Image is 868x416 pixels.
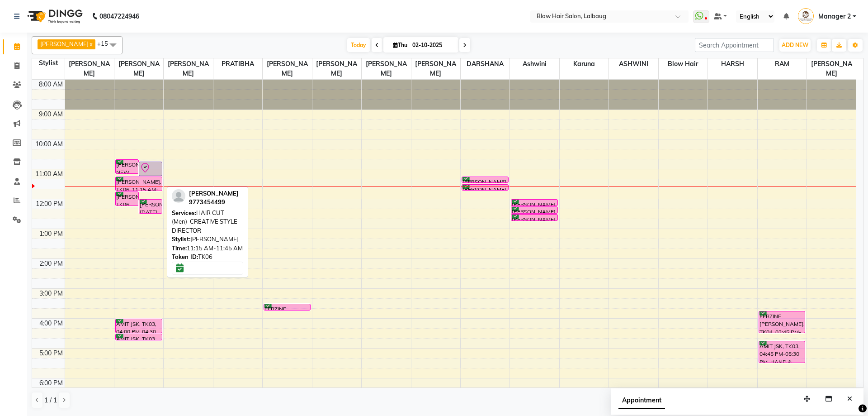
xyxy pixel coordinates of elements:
div: [PERSON_NAME], TK05, 10:45 AM-11:15 AM, HAIR CUT (Men)-SENIOR STYLIST [139,162,162,176]
span: Manager 2 [818,12,851,21]
img: logo [23,4,85,29]
span: [PERSON_NAME] [411,58,460,79]
div: 3:00 PM [38,289,65,298]
span: Ashwini [510,58,559,70]
span: Token ID: [172,253,198,260]
span: ADD NEW [782,42,808,48]
div: [PERSON_NAME] [DATE], TK08, 11:30 AM-11:40 AM, THREADING (Women)-UPPERLIPS [462,185,508,190]
div: [PERSON_NAME] [DATE], TK01, 12:00 PM-12:30 PM, HAIR CUT (Men)-CREATIVE STYLE DIRECTOR [139,200,162,213]
div: TK06 [172,253,243,262]
span: Thu [391,42,410,48]
img: Manager 2 [798,8,814,24]
span: Appointment [618,392,665,409]
div: [PERSON_NAME] NEW, TK07, 12:15 PM-12:30 PM, Under Arms Waxing [511,207,557,213]
b: 08047224946 [99,4,139,29]
span: ASHWINI [609,58,658,70]
div: 9773454499 [189,198,239,207]
div: AMIT JSK, TK03, 04:45 PM-05:30 PM, HAND & FEET CARE (Women)-REGULAR PEDICURE [759,341,805,363]
span: karuna [560,58,609,70]
div: 5:00 PM [38,349,65,358]
span: +15 [97,40,115,47]
div: [PERSON_NAME] NEW, TK07, 12:00 PM-12:15 PM, Full Arms Waxing [511,200,557,206]
div: 11:00 AM [33,169,65,179]
span: [PERSON_NAME] [164,58,212,79]
span: [PERSON_NAME] [114,58,163,79]
div: 4:00 PM [38,319,65,328]
input: Search Appointment [695,38,774,52]
div: [PERSON_NAME], TK06, 11:45 AM-12:15 PM, HAIR CUT (Men)-[PERSON_NAME] TRIM / SHAVE [116,192,138,206]
span: [PERSON_NAME] [312,58,361,79]
div: AMIT JSK, TK03, 04:00 PM-04:30 PM, HAIR CUT (Men)-CREATIVE STYLE DIRECTOR [116,319,162,333]
div: [PERSON_NAME] NEW, TK07, 12:30 PM-12:45 PM, Full Legs Waxing [511,215,557,220]
div: 11:15 AM-11:45 AM [172,244,243,253]
div: [PERSON_NAME] NEW, TK02, 10:40 AM-11:10 AM, HAIR CUT (Men)-[PERSON_NAME] TRIM / SHAVE [116,160,138,173]
div: FERZINE [PERSON_NAME], TK04, 03:45 PM-04:30 PM, HAND & FEET CARE (Women)-REGULAR PEDICURE [759,311,805,333]
div: 12:00 PM [34,199,65,209]
span: HAIR CUT (Men)-CREATIVE STYLE DIRECTOR [172,209,237,234]
div: [PERSON_NAME] [DATE], TK08, 11:15 AM-11:25 AM, THREADING (Women)-EYEBROWS [462,177,508,182]
span: 1 / 1 [44,396,57,405]
div: 9:00 AM [37,110,65,119]
div: 8:00 AM [37,80,65,89]
span: Services: [172,209,196,216]
span: PRATIBHA [213,58,262,70]
span: [PERSON_NAME] [362,58,410,79]
span: [PERSON_NAME] [40,40,89,48]
div: 1:00 PM [38,229,65,239]
div: [PERSON_NAME] [172,235,243,244]
a: x [89,40,93,48]
input: 2025-10-02 [410,38,455,52]
span: [PERSON_NAME] [65,58,114,79]
div: AMIT JSK, TK03, 04:30 PM-04:45 PM, Hair Color Touch Up [116,334,162,340]
span: [PERSON_NAME] [189,190,239,197]
img: profile [172,189,185,203]
span: Time: [172,244,187,252]
span: Today [347,38,370,52]
span: [PERSON_NAME] [263,58,311,79]
div: 10:00 AM [33,139,65,149]
span: Blow Hair [659,58,708,70]
div: FERZINE [PERSON_NAME], TK04, 03:30 PM-03:45 PM, Inoa Root Touch Up Women [264,304,310,310]
span: RAM [758,58,807,70]
div: 6:00 PM [38,378,65,388]
span: Stylist: [172,235,190,243]
span: HARSH [708,58,757,70]
button: ADD NEW [779,39,811,52]
span: [PERSON_NAME] [807,58,856,79]
button: Close [843,392,856,406]
div: [PERSON_NAME], TK06, 11:15 AM-11:45 AM, HAIR CUT (Men)-CREATIVE STYLE DIRECTOR [116,177,162,191]
div: 2:00 PM [38,259,65,268]
div: Stylist [32,58,65,68]
span: DARSHANA [461,58,509,70]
